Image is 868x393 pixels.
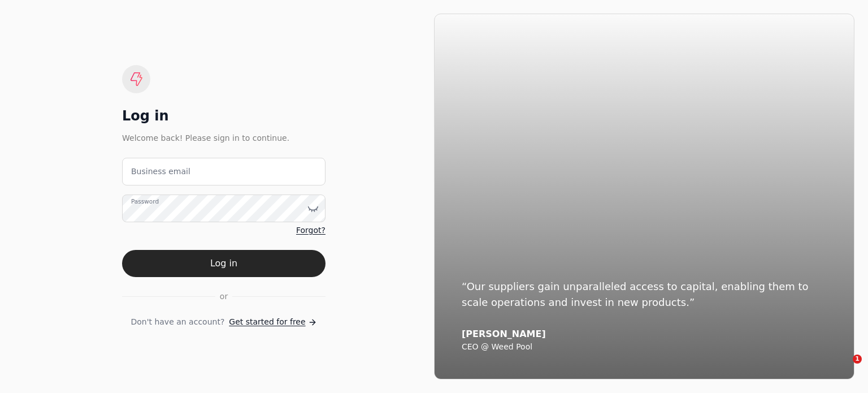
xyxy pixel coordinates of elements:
[131,197,159,206] label: Password
[220,291,228,303] span: or
[131,166,190,178] label: Business email
[296,224,325,236] a: Forgot?
[462,279,827,310] div: “Our suppliers gain unparalleled access to capital, enabling them to scale operations and invest ...
[122,250,325,277] button: Log in
[122,107,325,125] div: Log in
[853,355,862,364] span: 1
[462,342,827,352] div: CEO @ Weed Pool
[462,329,827,340] div: [PERSON_NAME]
[122,132,325,144] div: Welcome back! Please sign in to continue.
[131,316,224,328] span: Don't have an account?
[830,355,857,382] iframe: Intercom live chat
[229,316,316,328] a: Get started for free
[229,316,305,328] span: Get started for free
